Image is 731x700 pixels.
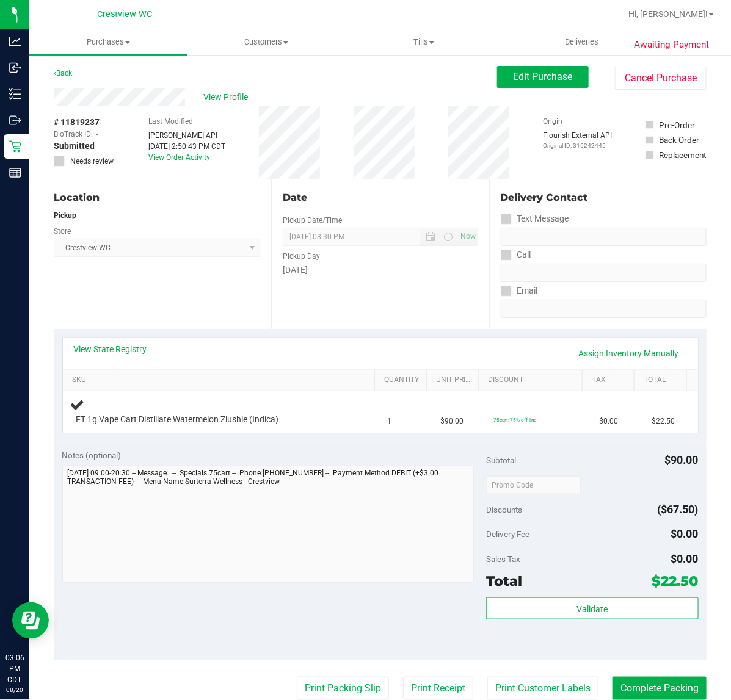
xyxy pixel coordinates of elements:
[54,140,95,153] span: Submitted
[187,29,346,55] a: Customers
[628,9,708,19] span: Hi, [PERSON_NAME]!
[501,228,707,246] input: Format: (999) 999-9999
[440,416,464,427] span: $90.00
[203,91,252,104] span: View Profile
[12,602,49,639] iframe: Resource center
[70,156,114,167] span: Needs review
[489,375,578,385] a: Discount
[283,264,478,276] div: [DATE]
[486,455,516,465] span: Subtotal
[665,453,699,466] span: $90.00
[493,417,537,423] span: 75cart: 75% off line
[514,71,573,82] span: Edit Purchase
[297,677,389,700] button: Print Packing Slip
[571,343,687,364] a: Assign Inventory Manually
[599,416,618,427] span: $0.00
[660,134,700,146] div: Back Order
[652,572,699,590] span: $22.50
[345,29,503,55] a: Tills
[671,552,699,565] span: $0.00
[283,251,320,262] label: Pickup Day
[486,476,581,494] input: Promo Code
[388,416,392,427] span: 1
[543,116,562,127] label: Origin
[501,210,569,228] label: Text Message
[346,37,503,48] span: Tills
[9,62,21,74] inline-svg: Inbound
[501,246,531,264] label: Call
[148,153,210,162] a: View Order Activity
[5,685,24,695] p: 08/20
[644,375,682,385] a: Total
[660,119,696,131] div: Pre-Order
[634,38,709,52] span: Awaiting Payment
[487,677,598,700] button: Print Customer Labels
[62,450,122,460] span: Notes (optional)
[671,527,699,540] span: $0.00
[148,116,193,127] label: Last Modified
[54,190,260,205] div: Location
[54,211,76,220] strong: Pickup
[54,116,100,129] span: # 11819237
[96,129,98,140] span: -
[9,88,21,100] inline-svg: Inventory
[5,652,24,685] p: 03:06 PM CDT
[283,215,342,226] label: Pickup Date/Time
[72,375,370,385] a: SKU
[501,282,538,300] label: Email
[97,9,152,20] span: Crestview WC
[486,572,522,590] span: Total
[403,677,473,700] button: Print Receipt
[9,140,21,153] inline-svg: Retail
[658,503,699,516] span: ($67.50)
[548,37,615,48] span: Deliveries
[74,343,147,355] a: View State Registry
[148,141,225,152] div: [DATE] 2:50:43 PM CDT
[543,141,612,150] p: Original ID: 316242445
[615,67,707,90] button: Cancel Purchase
[437,375,474,385] a: Unit Price
[486,597,698,619] button: Validate
[503,29,661,55] a: Deliveries
[384,375,421,385] a: Quantity
[592,375,630,385] a: Tax
[188,37,345,48] span: Customers
[486,529,529,539] span: Delivery Fee
[76,414,279,425] span: FT 1g Vape Cart Distillate Watermelon Zlushie (Indica)
[148,130,225,141] div: [PERSON_NAME] API
[9,167,21,179] inline-svg: Reports
[543,130,612,150] div: Flourish External API
[576,604,608,614] span: Validate
[660,149,707,161] div: Replacement
[29,37,187,48] span: Purchases
[54,129,93,140] span: BioTrack ID:
[652,416,675,427] span: $22.50
[613,677,707,700] button: Complete Packing
[501,190,707,205] div: Delivery Contact
[29,29,187,55] a: Purchases
[54,69,72,78] a: Back
[486,499,522,521] span: Discounts
[54,226,71,237] label: Store
[9,35,21,48] inline-svg: Analytics
[501,264,707,282] input: Format: (999) 999-9999
[497,66,589,88] button: Edit Purchase
[9,114,21,126] inline-svg: Outbound
[486,554,520,564] span: Sales Tax
[283,190,478,205] div: Date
